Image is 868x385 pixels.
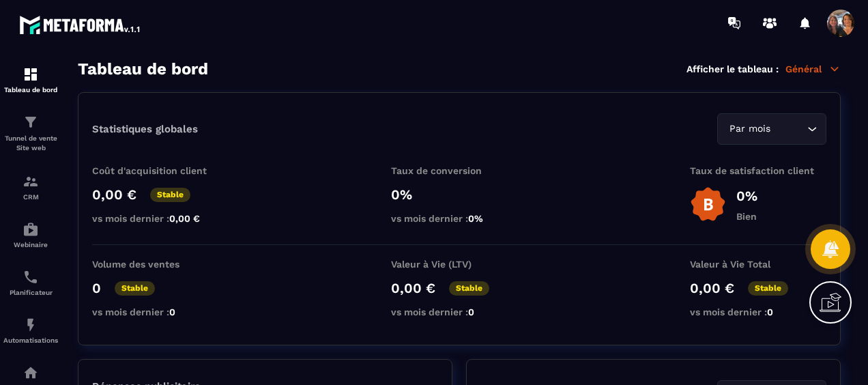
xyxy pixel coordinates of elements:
input: Search for option [773,122,804,137]
p: Stable [115,281,155,296]
a: formationformationTableau de bord [3,56,58,104]
p: Stable [449,281,489,296]
p: Volume des ventes [92,259,229,270]
img: automations [23,317,39,333]
p: Coût d'acquisition client [92,165,229,176]
img: formation [23,66,39,83]
p: vs mois dernier : [92,306,229,317]
p: 0% [736,188,757,204]
span: 0% [468,213,483,224]
img: formation [23,114,39,130]
span: 0 [468,306,474,317]
a: formationformationTunnel de vente Site web [3,104,58,163]
p: Statistiques globales [92,123,198,135]
img: scheduler [23,269,39,285]
p: Tunnel de vente Site web [3,134,58,153]
span: Par mois [726,122,773,137]
p: 0,00 € [690,280,734,296]
p: Taux de conversion [391,165,527,176]
p: Automatisations [3,337,58,344]
p: 0,00 € [92,186,136,203]
span: 0,00 € [169,213,200,224]
h3: Tableau de bord [78,59,208,79]
p: Afficher le tableau : [686,63,779,74]
p: Bien [736,211,757,222]
p: Stable [748,281,788,296]
p: vs mois dernier : [690,306,826,317]
p: Valeur à Vie Total [690,259,826,270]
p: Tableau de bord [3,86,58,94]
p: 0% [391,186,527,203]
img: logo [19,12,142,37]
a: formationformationCRM [3,163,58,211]
p: Valeur à Vie (LTV) [391,259,527,270]
a: schedulerschedulerPlanificateur [3,259,58,306]
img: automations [23,365,39,381]
p: vs mois dernier : [391,213,527,224]
img: automations [23,221,39,238]
p: Planificateur [3,289,58,296]
span: 0 [169,306,175,317]
a: automationsautomationsWebinaire [3,211,58,259]
img: b-badge-o.b3b20ee6.svg [690,186,726,223]
a: automationsautomationsAutomatisations [3,306,58,354]
p: Stable [150,188,190,202]
p: Taux de satisfaction client [690,165,826,176]
img: formation [23,173,39,190]
div: Search for option [717,113,826,145]
p: Webinaire [3,241,58,248]
p: 0,00 € [391,280,435,296]
p: vs mois dernier : [92,213,229,224]
p: vs mois dernier : [391,306,527,317]
span: 0 [767,306,773,317]
p: CRM [3,193,58,201]
p: Général [785,63,841,75]
p: 0 [92,280,101,296]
